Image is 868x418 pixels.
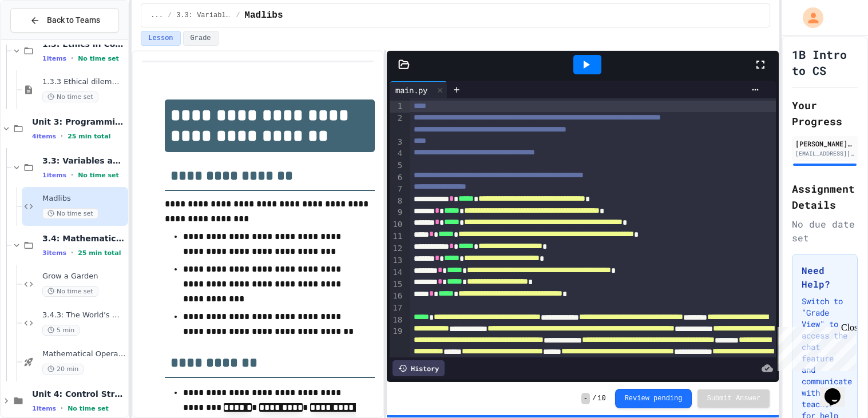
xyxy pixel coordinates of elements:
[68,405,109,412] span: No time set
[183,31,219,46] button: Grade
[141,31,180,46] button: Lesson
[32,133,56,140] span: 4 items
[236,11,240,20] span: /
[792,181,858,213] h2: Assignment Details
[581,393,590,404] span: -
[61,404,63,413] span: •
[42,156,126,166] span: 3.3: Variables and Data Types
[795,149,854,158] div: [EMAIL_ADDRESS][DOMAIN_NAME]
[390,290,404,302] div: 16
[390,243,404,255] div: 12
[390,302,404,315] div: 17
[42,249,66,257] span: 3 items
[71,248,73,257] span: •
[32,405,56,412] span: 1 items
[42,194,126,204] span: Madlibs
[244,9,283,22] span: Madlibs
[791,5,826,31] div: My Account
[390,84,433,96] div: main.py
[150,11,163,20] span: ...
[597,394,605,403] span: 10
[42,349,126,359] span: Mathematical Operators - Quiz
[78,172,119,179] span: No time set
[390,196,404,208] div: 8
[42,91,98,102] span: No time set
[792,97,858,129] h2: Your Progress
[71,54,73,63] span: •
[820,372,857,407] iframe: chat widget
[78,55,119,62] span: No time set
[42,172,66,179] span: 1 items
[592,394,596,403] span: /
[42,364,84,375] span: 20 min
[390,81,447,98] div: main.py
[32,117,126,127] span: Unit 3: Programming Fundamentals
[390,184,404,196] div: 7
[32,389,126,399] span: Unit 4: Control Structures
[168,11,172,20] span: /
[71,170,73,180] span: •
[390,148,404,160] div: 4
[42,286,98,297] span: No time set
[390,255,404,267] div: 13
[393,360,445,376] div: History
[390,101,404,113] div: 1
[47,14,100,26] span: Back to Teams
[390,219,404,231] div: 10
[390,137,404,149] div: 3
[773,323,857,371] iframe: chat widget
[802,264,848,291] h3: Need Help?
[795,138,854,149] div: [PERSON_NAME]:)
[390,172,404,184] div: 6
[390,267,404,279] div: 14
[390,231,404,243] div: 11
[5,5,79,73] div: Chat with us now!Close
[697,389,770,408] button: Submit Answer
[42,272,126,281] span: Grow a Garden
[176,11,231,20] span: 3.3: Variables and Data Types
[42,325,80,336] span: 5 min
[707,394,760,403] span: Submit Answer
[68,133,110,140] span: 25 min total
[61,132,63,141] span: •
[390,279,404,291] div: 15
[42,310,126,320] span: 3.4.3: The World's Worst Farmers Market
[42,77,126,87] span: 1.3.3 Ethical dilemma reflections
[78,249,121,257] span: 25 min total
[792,46,858,78] h1: 1B Intro to CS
[792,217,858,245] div: No due date set
[390,160,404,172] div: 5
[42,233,126,244] span: 3.4: Mathematical Operators
[42,55,66,62] span: 1 items
[42,208,98,219] span: No time set
[390,315,404,326] div: 18
[390,113,404,137] div: 2
[615,389,692,408] button: Review pending
[10,8,119,33] button: Back to Teams
[390,207,404,219] div: 9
